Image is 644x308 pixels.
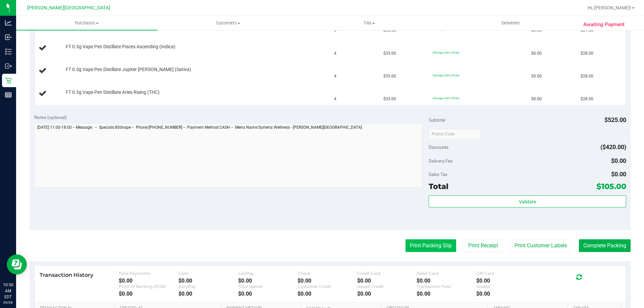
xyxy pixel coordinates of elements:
div: $0.00 [298,278,357,284]
div: $0.00 [238,291,298,297]
span: Subtotal [429,117,445,123]
div: Point of Banking (POB) [119,284,178,289]
span: Awaiting Payment [583,21,625,28]
div: Cash [178,271,238,276]
span: $0.00 [531,73,542,79]
a: Customers [157,16,299,30]
div: Voided [476,284,536,289]
iframe: Resource center [7,254,27,274]
div: Issued Credit [357,284,417,289]
div: $0.00 [476,278,536,284]
span: Sales Tax [429,172,447,177]
a: Deliveries [440,16,581,30]
div: $0.00 [417,291,476,297]
button: Print Receipt [464,239,502,252]
span: Deliveries [492,20,529,26]
span: Purchases [16,20,157,26]
span: $0.00 [611,171,626,178]
div: $0.00 [119,291,178,297]
inline-svg: Analytics [5,19,12,26]
div: Check [298,271,357,276]
div: $0.00 [357,278,417,284]
div: $0.00 [238,278,298,284]
span: ($420.00) [600,143,626,150]
span: $525.00 [604,116,626,123]
span: $0.00 [611,157,626,164]
span: 4 [334,50,336,57]
div: Customer Credit [298,284,357,289]
button: Print Packing Slip [406,239,456,252]
span: 80dvape: 80% off line [433,51,459,54]
p: 09/28 [3,300,13,305]
span: $28.00 [581,96,593,102]
div: $0.00 [298,291,357,297]
span: $28.00 [581,73,593,79]
span: Hi, [PERSON_NAME]! [588,5,631,10]
div: Total Payments [119,271,178,276]
span: $28.00 [581,50,593,57]
input: Promo Code [429,129,481,139]
div: AeroPay [178,284,238,289]
span: 4 [334,96,336,102]
span: 4 [334,73,336,79]
div: $0.00 [357,291,417,297]
span: FT 0.3g Vape Pen Distillate Jupiter [PERSON_NAME] (Sativa) [66,66,191,73]
inline-svg: Reports [5,91,12,98]
div: Debit Card [417,271,476,276]
a: Tills [299,16,440,30]
span: [PERSON_NAME][GEOGRAPHIC_DATA] [27,5,110,11]
inline-svg: Inventory [5,48,12,55]
span: FT 0.3g Vape Pen Distillate Pisces Ascending (Indica) [66,44,175,50]
span: Delivery Fee [429,158,452,164]
button: Print Customer Labels [510,239,571,252]
div: $0.00 [178,291,238,297]
span: $35.00 [383,73,396,79]
div: Total Spendr [238,284,298,289]
button: Validate [429,195,626,207]
div: $0.00 [417,278,476,284]
button: Complete Packing [579,239,631,252]
span: FT 0.3g Vape Pen Distillate Aries Rising (THC) [66,89,160,96]
span: Validate [519,199,536,204]
span: $35.00 [383,96,396,102]
div: $0.00 [119,278,178,284]
span: $0.00 [531,50,542,57]
inline-svg: Retail [5,77,12,84]
div: Gift Card [476,271,536,276]
div: Transaction Fees [417,284,476,289]
inline-svg: Outbound [5,63,12,69]
span: 80dvape: 80% off line [433,97,459,100]
span: Total [429,182,448,191]
p: 10:50 AM EDT [3,282,13,300]
a: Purchases [16,16,157,30]
span: $35.00 [383,50,396,57]
span: Notes (optional) [34,115,67,120]
inline-svg: Inbound [5,34,12,41]
span: $0.00 [531,96,542,102]
span: Discounts [429,141,448,153]
div: $0.00 [476,291,536,297]
span: 80dvape: 80% off line [433,74,459,77]
span: Customers [158,20,298,26]
div: CanPay [238,271,298,276]
div: Credit Card [357,271,417,276]
span: Tills [299,20,439,26]
div: $0.00 [178,278,238,284]
span: $105.00 [596,182,626,191]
